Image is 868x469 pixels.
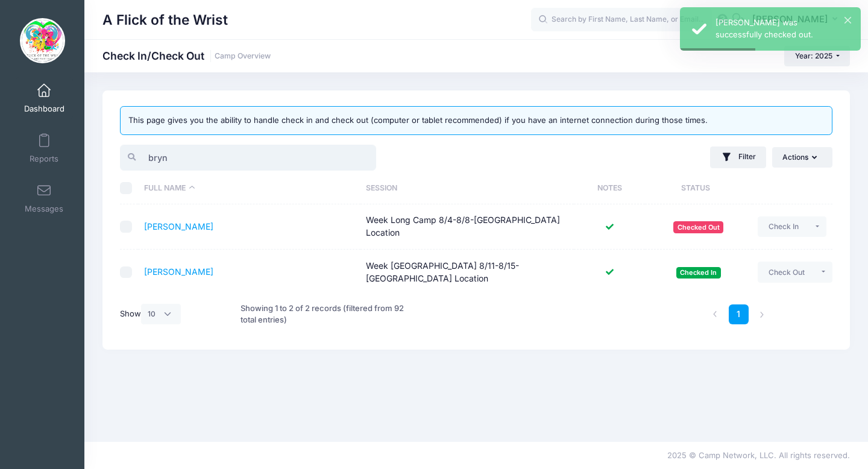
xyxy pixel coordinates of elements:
[667,450,850,460] span: 2025 © Camp Network, LLC. All rights reserved.
[16,177,73,219] a: Messages
[758,216,809,237] button: Check In
[360,204,574,250] td: Week Long Camp 8/4-8/8-[GEOGRAPHIC_DATA] Location
[360,250,574,294] td: Week [GEOGRAPHIC_DATA] 8/11-8/15-[GEOGRAPHIC_DATA] Location
[102,49,271,62] h1: Check In/Check Out
[758,262,815,282] button: Check Out
[25,204,63,214] span: Messages
[16,77,73,119] a: Dashboard
[729,304,749,324] a: 1
[138,172,360,204] th: Full Name: activate to sort column descending
[574,172,645,204] th: Notes: activate to sort column ascending
[20,18,65,63] img: A Flick of the Wrist
[715,17,851,40] div: [PERSON_NAME] was successfully checked out.
[531,8,712,32] input: Search by First Name, Last Name, or Email...
[102,6,228,34] h1: A Flick of the Wrist
[24,104,64,114] span: Dashboard
[120,106,832,135] div: This page gives you the ability to handle check in and check out (computer or tablet recommended)...
[710,146,766,168] button: Filter
[144,266,213,277] a: [PERSON_NAME]
[215,52,271,61] a: Camp Overview
[120,304,181,324] label: Show
[16,127,73,169] a: Reports
[844,17,851,24] button: ×
[784,46,850,66] button: Year: 2025
[30,154,58,164] span: Reports
[772,147,832,168] button: Actions
[795,51,832,60] span: Year: 2025
[360,172,574,204] th: Session: activate to sort column ascending
[676,267,721,279] span: Checked In
[673,221,723,233] span: Checked Out
[744,6,850,34] button: [PERSON_NAME]
[241,295,410,334] div: Showing 1 to 2 of 2 records (filtered from 92 total entries)
[120,145,376,171] input: Search registrations
[141,304,181,324] select: Show
[645,172,752,204] th: Status
[144,221,213,231] a: [PERSON_NAME]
